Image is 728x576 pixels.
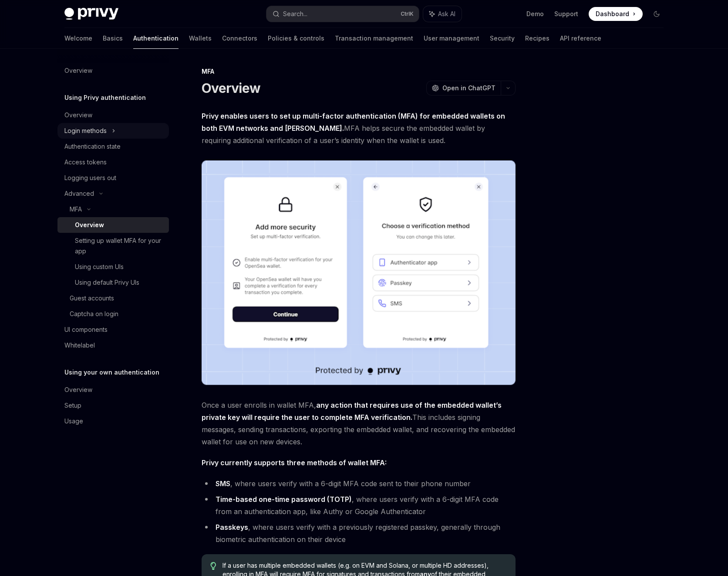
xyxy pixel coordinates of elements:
a: Basics [103,28,123,49]
img: images/MFA.png [202,160,516,385]
div: Advanced [64,188,94,199]
li: , where users verify with a 6-digit MFA code sent to their phone number [202,477,516,490]
div: MFA [202,67,516,76]
span: MFA helps secure the embedded wallet by requiring additional verification of a user’s identity wh... [202,110,516,147]
div: Overview [64,65,92,76]
a: Recipes [525,28,549,49]
a: Dashboard [589,7,643,21]
div: Usage [64,416,83,426]
div: Logging users out [64,173,116,183]
a: Policies & controls [268,28,324,49]
div: MFA [70,204,82,215]
div: Guest accounts [70,293,114,303]
a: Authentication state [57,139,169,154]
a: Using custom UIs [57,259,169,275]
a: Overview [57,382,169,398]
a: Overview [57,63,169,78]
strong: Passkeys [216,523,248,532]
a: Setup [57,398,169,413]
span: Open in ChatGPT [442,84,495,92]
button: Open in ChatGPT [426,81,501,95]
a: Whitelabel [57,337,169,353]
div: Search... [283,9,307,19]
div: UI components [64,324,108,335]
li: , where users verify with a previously registered passkey, generally through biometric authentica... [202,521,516,545]
img: dark logo [64,8,118,20]
a: Guest accounts [57,290,169,306]
a: Transaction management [335,28,413,49]
a: Wallets [189,28,212,49]
a: API reference [560,28,601,49]
a: Connectors [222,28,257,49]
a: Overview [57,217,169,233]
span: Ctrl K [401,10,414,17]
div: Overview [64,385,92,395]
span: Dashboard [596,10,629,18]
a: Security [490,28,515,49]
button: Search...CtrlK [266,6,419,22]
a: Usage [57,413,169,429]
strong: Privy enables users to set up multi-factor authentication (MFA) for embedded wallets on both EVM ... [202,112,505,133]
div: Setting up wallet MFA for your app [75,235,164,256]
div: Login methods [64,126,107,136]
a: Setting up wallet MFA for your app [57,233,169,259]
div: Setup [64,400,81,411]
div: Using default Privy UIs [75,277,139,288]
a: Captcha on login [57,306,169,322]
a: Support [554,10,578,18]
strong: any action that requires use of the embedded wallet’s private key will require the user to comple... [202,401,502,422]
span: Once a user enrolls in wallet MFA, This includes signing messages, sending transactions, exportin... [202,399,516,448]
div: Whitelabel [64,340,95,351]
span: Ask AI [438,10,455,18]
button: Toggle dark mode [650,7,664,21]
strong: Privy currently supports three methods of wallet MFA: [202,458,387,467]
div: Access tokens [64,157,107,167]
h5: Using your own authentication [64,367,159,378]
div: Overview [64,110,92,120]
div: Using custom UIs [75,262,124,272]
a: UI components [57,322,169,337]
svg: Tip [210,562,216,570]
div: Overview [75,220,104,230]
div: Authentication state [64,141,121,152]
a: Welcome [64,28,92,49]
li: , where users verify with a 6-digit MFA code from an authentication app, like Authy or Google Aut... [202,493,516,518]
a: Access tokens [57,154,169,170]
strong: SMS [216,479,230,488]
a: Using default Privy UIs [57,275,169,290]
a: Logging users out [57,170,169,186]
h1: Overview [202,80,260,96]
h5: Using Privy authentication [64,92,146,103]
strong: Time-based one-time password (TOTP) [216,495,352,504]
a: Authentication [133,28,179,49]
a: Demo [526,10,544,18]
button: Ask AI [423,6,462,22]
a: Overview [57,107,169,123]
div: Captcha on login [70,309,118,319]
a: User management [424,28,479,49]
